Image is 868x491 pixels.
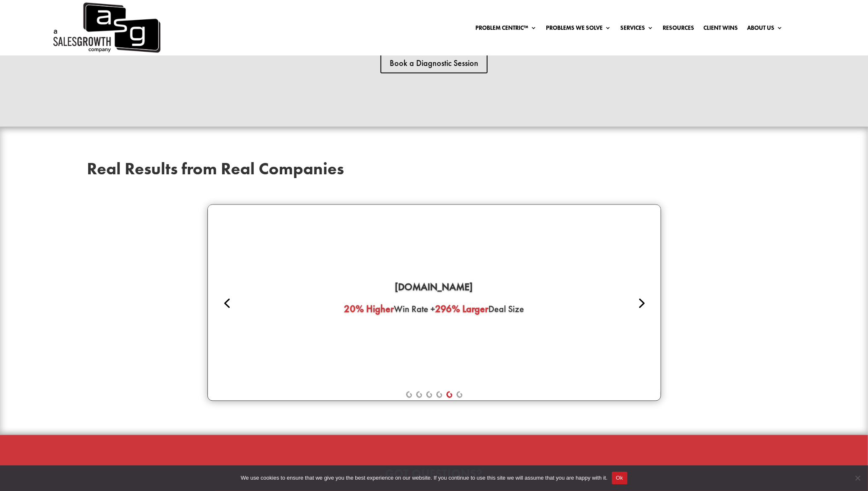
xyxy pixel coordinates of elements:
[406,391,412,398] a: 1
[87,161,781,182] h2: Real Results from Real Companies
[446,391,452,398] a: 5
[456,391,462,398] a: 6
[747,25,783,34] a: About Us
[853,474,862,482] span: No
[267,302,601,316] div: Win Rate + Deal Size
[380,53,488,74] a: Book a Diagnostic Session
[436,391,442,398] a: 4
[663,25,694,34] a: Resources
[416,391,422,398] a: 2
[620,25,653,34] a: Services
[426,391,432,398] a: 3
[241,474,607,482] span: We use cookies to ensure that we give you the best experience on our website. If you continue to ...
[344,302,394,315] span: 20% Higher
[267,281,601,294] div: [DOMAIN_NAME]
[546,25,611,34] a: Problems We Solve
[435,302,488,315] span: 296% Larger
[475,25,537,34] a: Problem Centric™
[703,25,738,34] a: Client Wins
[612,472,627,484] button: Ok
